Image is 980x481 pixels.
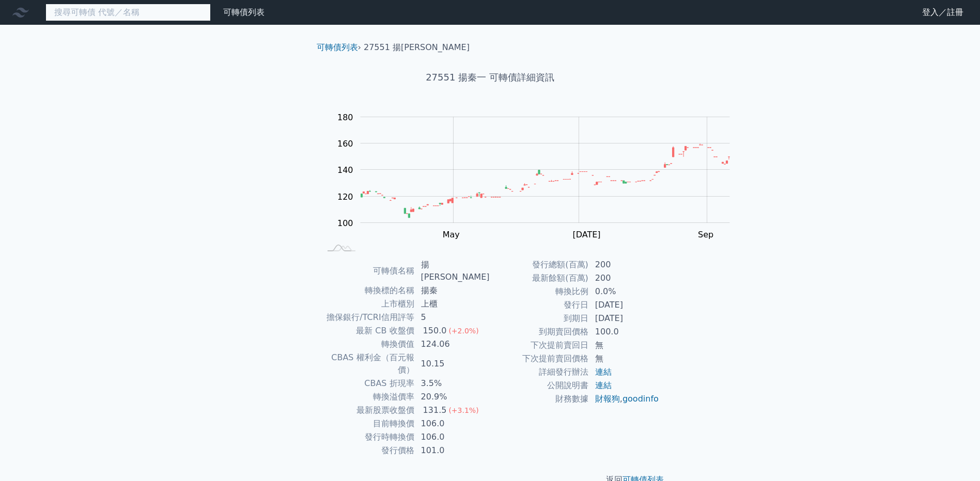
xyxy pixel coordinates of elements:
[337,113,353,122] tspan: 180
[321,311,415,324] td: 擔保銀行/TCRI信用評等
[490,392,589,406] td: 財務數據
[321,351,415,377] td: CBAS 權利金（百元報價）
[321,297,415,311] td: 上市櫃別
[364,41,470,54] li: 27551 揚[PERSON_NAME]
[317,42,358,52] a: 可轉債列表
[589,271,660,285] td: 200
[448,406,478,414] span: (+3.1%)
[321,258,415,284] td: 可轉債名稱
[623,394,659,404] a: goodinfo
[415,377,490,390] td: 3.5%
[321,377,415,390] td: CBAS 折現率
[589,352,660,365] td: 無
[490,271,589,285] td: 最新餘額(百萬)
[337,165,353,175] tspan: 140
[914,4,972,21] a: 登入／註冊
[421,404,449,416] div: 131.5
[415,338,490,351] td: 124.06
[490,352,589,365] td: 下次提前賣回價格
[321,324,415,338] td: 最新 CB 收盤價
[308,70,672,85] h1: 27551 揚秦一 可轉債詳細資訊
[589,298,660,312] td: [DATE]
[490,258,589,271] td: 發行總額(百萬)
[490,298,589,312] td: 發行日
[595,394,620,404] a: 財報狗
[415,390,490,404] td: 20.9%
[332,113,745,240] g: Chart
[595,367,612,377] a: 連結
[415,311,490,324] td: 5
[415,417,490,430] td: 106.0
[490,325,589,339] td: 到期賣回價格
[698,230,713,239] tspan: Sep
[415,284,490,297] td: 揚秦
[589,285,660,298] td: 0.0%
[337,139,353,149] tspan: 160
[595,380,612,390] a: 連結
[448,327,478,335] span: (+2.0%)
[421,325,449,337] div: 150.0
[321,444,415,457] td: 發行價格
[589,392,660,406] td: ,
[490,339,589,352] td: 下次提前賣回日
[415,297,490,311] td: 上櫃
[337,218,353,228] tspan: 100
[589,312,660,325] td: [DATE]
[490,379,589,392] td: 公開說明書
[415,351,490,377] td: 10.15
[223,7,265,17] a: 可轉債列表
[321,338,415,351] td: 轉換價值
[589,258,660,271] td: 200
[589,339,660,352] td: 無
[490,285,589,298] td: 轉換比例
[321,390,415,404] td: 轉換溢價率
[321,417,415,430] td: 目前轉換價
[490,312,589,325] td: 到期日
[321,284,415,297] td: 轉換標的名稱
[337,192,353,202] tspan: 120
[572,230,600,239] tspan: [DATE]
[415,258,490,284] td: 揚[PERSON_NAME]
[589,325,660,339] td: 100.0
[415,444,490,457] td: 101.0
[321,430,415,444] td: 發行時轉換價
[415,430,490,444] td: 106.0
[443,230,460,239] tspan: May
[490,365,589,379] td: 詳細發行辦法
[321,404,415,417] td: 最新股票收盤價
[45,4,211,21] input: 搜尋可轉債 代號／名稱
[317,41,361,54] li: ›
